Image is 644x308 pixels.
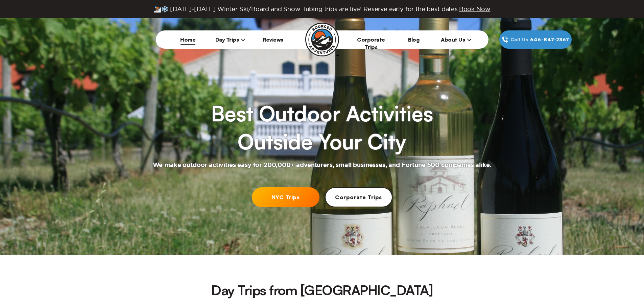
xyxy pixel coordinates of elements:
[180,36,195,43] a: Home
[530,36,569,43] span: 646‍-847‍-2367
[305,23,339,56] img: Sourced Adventures company logo
[508,36,530,43] span: Call Us
[211,99,433,156] h1: Best Outdoor Activities Outside Your City
[499,30,572,49] a: Call Us646‍-847‍-2367
[215,36,246,43] span: Day Trips
[357,36,385,50] a: Corporate Trips
[263,36,283,43] a: Reviews
[252,187,319,207] a: NYC Trips
[325,187,392,207] a: Corporate Trips
[459,6,491,12] span: Book Now
[441,36,472,43] span: About Us
[408,36,419,43] a: Blog
[154,5,491,13] span: ⛷️❄️ [DATE]-[DATE] Winter Ski/Board and Snow Tubing trips are live! Reserve early for the best da...
[153,161,492,169] h2: We make outdoor activities easy for 200,000+ adventurers, small businesses, and Fortune 500 compa...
